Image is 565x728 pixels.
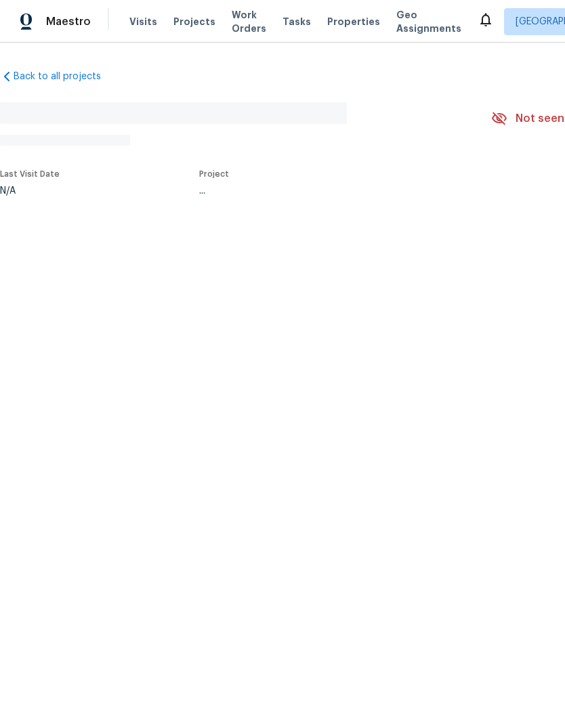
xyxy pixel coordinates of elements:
[46,15,91,28] span: Maestro
[327,15,380,28] span: Properties
[129,15,157,28] span: Visits
[199,170,229,178] span: Project
[173,15,215,28] span: Projects
[232,8,266,35] span: Work Orders
[199,186,459,196] div: ...
[282,17,311,26] span: Tasks
[396,8,461,35] span: Geo Assignments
